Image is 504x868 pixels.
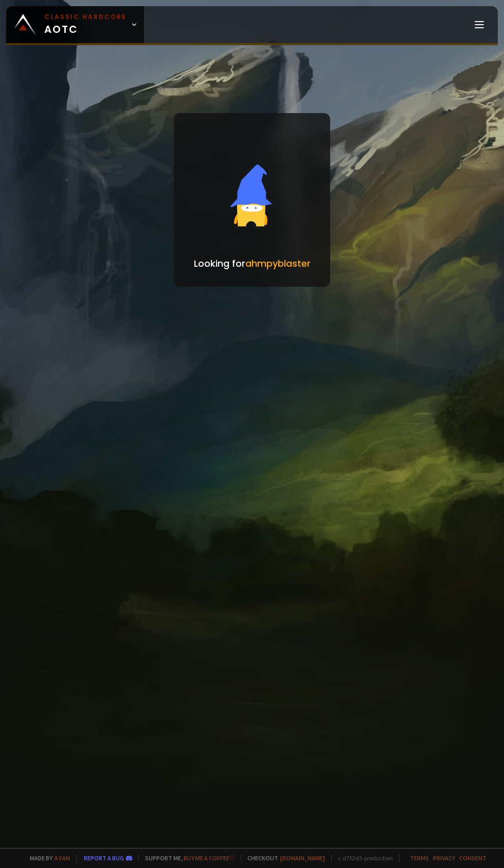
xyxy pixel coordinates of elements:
[280,854,325,862] a: [DOMAIN_NAME]
[459,854,487,862] a: Consent
[55,854,70,862] a: a fan
[44,12,127,22] small: Classic Hardcore
[241,854,325,862] span: Checkout
[44,12,127,37] span: AOTC
[433,854,455,862] a: Privacy
[6,6,144,43] a: Classic HardcoreAOTC
[84,854,124,862] a: Report a bug
[138,854,235,862] span: Support me,
[24,854,70,862] span: Made by
[194,256,311,270] p: Looking for
[245,257,311,270] span: ahmpyblaster
[410,854,429,862] a: Terms
[184,854,235,862] a: Buy me a coffee
[331,854,393,862] span: v. d752d5 - production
